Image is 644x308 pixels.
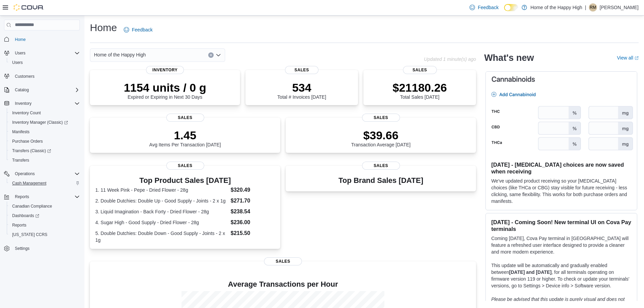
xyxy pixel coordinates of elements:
[15,50,25,56] span: Users
[9,118,71,126] a: Inventory Manager (Classic)
[12,72,37,80] a: Customers
[362,162,400,170] span: Sales
[9,231,50,239] a: [US_STATE] CCRS
[504,4,518,11] input: Dark Mode
[9,147,54,155] a: Transfers (Classic)
[9,179,49,187] a: Cash Management
[95,197,228,204] dt: 2. Double Dutchies: Double Up - Good Supply - Joints - 2 x 1g
[7,230,82,239] button: [US_STATE] CCRS
[1,71,82,81] button: Customers
[7,146,82,156] a: Transfers (Classic)
[1,85,82,95] button: Catalog
[9,137,46,145] a: Purchase Orders
[12,158,29,163] span: Transfers
[121,23,155,37] a: Feedback
[7,137,82,146] button: Purchase Orders
[12,244,80,253] span: Settings
[277,81,326,94] p: 534
[9,179,80,187] span: Cash Management
[467,1,501,14] a: Feedback
[12,244,32,253] a: Settings
[12,170,80,178] span: Operations
[12,148,51,153] span: Transfers (Classic)
[351,128,411,147] div: Transaction Average [DATE]
[635,56,639,60] svg: External link
[392,81,447,100] div: Total Sales [DATE]
[392,81,447,94] p: $21180.26
[9,156,80,164] span: Transfers
[9,109,44,117] a: Inventory Count
[231,229,275,237] dd: $215.50
[208,52,214,58] button: Clear input
[1,169,82,179] button: Operations
[90,21,117,34] h1: Home
[12,120,68,125] span: Inventory Manager (Classic)
[1,99,82,108] button: Inventory
[9,58,80,67] span: Users
[15,246,29,251] span: Settings
[7,179,82,188] button: Cash Management
[351,128,411,142] p: $39.66
[12,170,38,178] button: Operations
[12,35,80,44] span: Home
[589,3,597,11] div: Rebecca MacNeill
[15,101,31,106] span: Inventory
[9,231,80,239] span: Washington CCRS
[504,11,504,11] span: Dark Mode
[12,86,80,94] span: Catalog
[484,52,534,63] h2: What's new
[12,181,46,186] span: Cash Management
[9,202,55,210] a: Canadian Compliance
[338,176,423,185] h3: Top Brand Sales [DATE]
[491,161,631,175] h3: [DATE] - [MEDICAL_DATA] choices are now saved when receiving
[216,52,221,58] button: Open list of options
[9,202,80,210] span: Canadian Compliance
[9,147,80,155] span: Transfers (Classic)
[166,162,204,170] span: Sales
[491,262,631,289] p: This update will be automatically and gradually enabled between , for all terminals operating on ...
[4,32,80,271] nav: Complex example
[285,66,319,74] span: Sales
[7,211,82,220] a: Dashboards
[149,128,221,142] p: 1.45
[600,3,639,11] p: [PERSON_NAME]
[9,221,80,229] span: Reports
[231,218,275,227] dd: $236.00
[491,219,631,232] h3: [DATE] - Coming Soon! New terminal UI on Cova Pay terminals
[9,221,29,229] a: Reports
[12,49,28,57] button: Users
[7,58,82,67] button: Users
[491,235,631,255] p: Coming [DATE], Cova Pay terminal in [GEOGRAPHIC_DATA] will feature a refreshed user interface des...
[12,232,47,237] span: [US_STATE] CCRS
[7,118,82,127] a: Inventory Manager (Classic)
[9,128,32,136] a: Manifests
[530,3,582,11] p: Home of the Happy High
[149,128,221,147] div: Avg Items Per Transaction [DATE]
[12,99,34,108] button: Inventory
[12,222,26,228] span: Reports
[94,51,146,59] span: Home of the Happy High
[166,114,204,122] span: Sales
[9,128,80,136] span: Manifests
[590,3,596,11] span: RM
[95,187,228,193] dt: 1. 11 Week Pink - Pepe - Dried Flower - 28g
[264,257,302,265] span: Sales
[12,72,80,80] span: Customers
[9,109,80,117] span: Inventory Count
[12,139,43,144] span: Purchase Orders
[7,127,82,137] button: Manifests
[424,56,476,62] p: Updated 1 minute(s) ago
[14,4,44,11] img: Cova
[15,87,29,93] span: Catalog
[1,34,82,44] button: Home
[12,193,80,201] span: Reports
[12,204,52,209] span: Canadian Compliance
[15,37,26,42] span: Home
[95,176,275,185] h3: Top Product Sales [DATE]
[12,129,29,135] span: Manifests
[95,280,471,288] h4: Average Transactions per Hour
[15,74,34,79] span: Customers
[585,3,586,11] p: |
[7,108,82,118] button: Inventory Count
[362,114,400,122] span: Sales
